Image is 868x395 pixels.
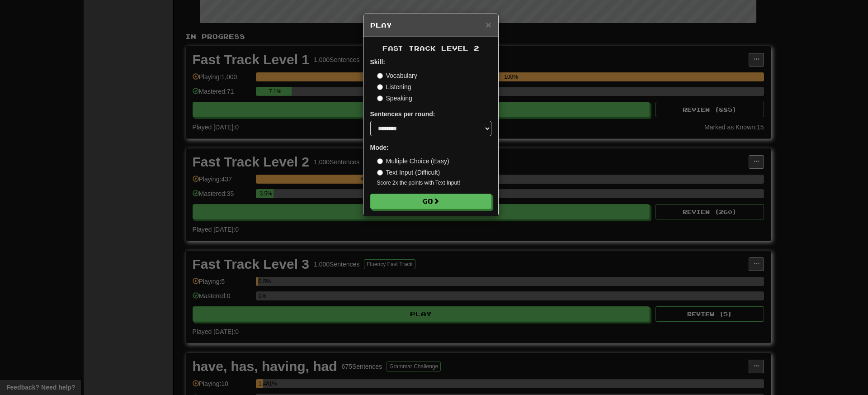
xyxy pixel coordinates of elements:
strong: Skill: [370,58,385,66]
label: Text Input (Difficult) [377,168,440,177]
strong: Mode: [370,144,389,151]
input: Text Input (Difficult) [377,170,383,176]
label: Vocabulary [377,71,417,80]
input: Listening [377,84,383,90]
label: Sentences per round: [370,109,435,119]
button: Go [370,194,491,209]
label: Multiple Choice (Easy) [377,157,449,166]
input: Vocabulary [377,73,383,79]
label: Speaking [377,94,412,103]
label: Listening [377,82,411,91]
small: Score 2x the points with Text Input ! [377,179,491,187]
h5: Play [370,21,491,30]
button: Close [486,20,491,29]
input: Multiple Choice (Easy) [377,158,383,164]
input: Speaking [377,95,383,101]
span: × [486,19,491,30]
span: Fast Track Level 2 [382,44,479,52]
